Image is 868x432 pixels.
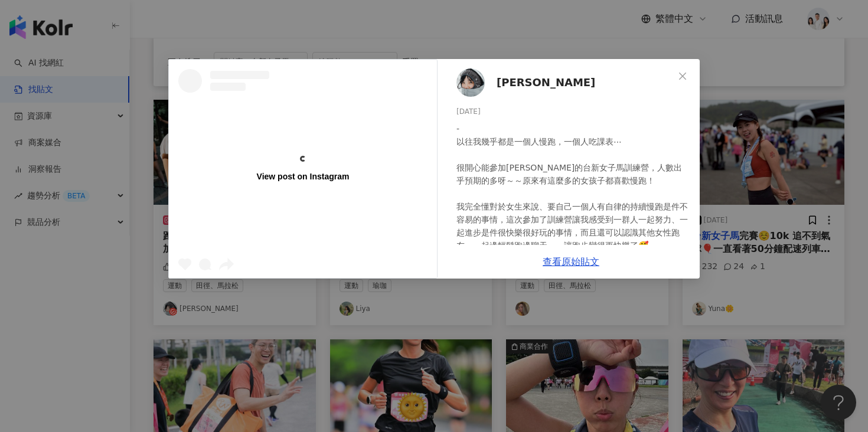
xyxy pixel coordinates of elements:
img: KOL Avatar [456,68,485,97]
a: 查看原始貼文 [543,256,599,267]
div: View post on Instagram [257,171,350,182]
div: - 以往我幾乎都是一個人慢跑，一個人吃課表⋯ 很開心能參加[PERSON_NAME]的台新女子馬訓練營，人數出乎預期的多呀～～原來有這麼多的女孩子都喜歡慢跑！ 我完全懂對於女生來說、要自己一個人... [456,122,690,343]
div: [DATE] [456,106,690,117]
a: View post on Instagram [169,60,437,278]
span: [PERSON_NAME] [497,74,595,91]
button: Close [671,64,694,88]
span: close [678,71,687,81]
a: KOL Avatar[PERSON_NAME] [456,68,674,97]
